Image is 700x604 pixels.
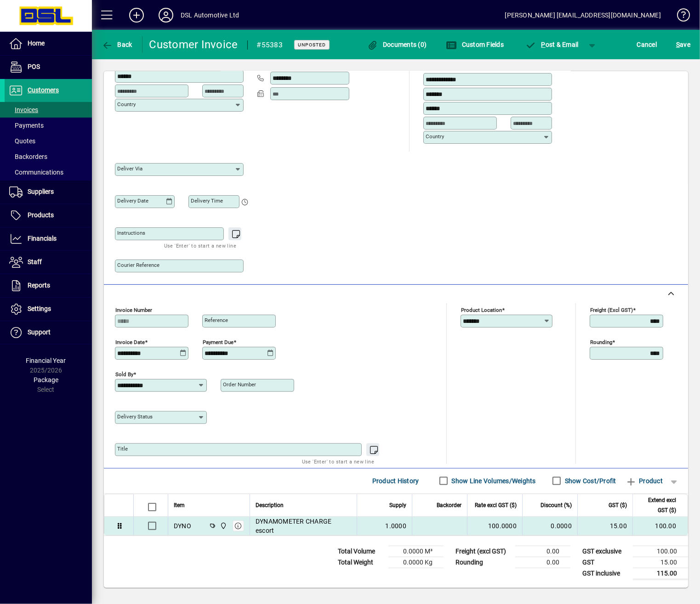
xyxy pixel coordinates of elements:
span: GST ($) [609,500,627,510]
mat-hint: Use 'Enter' to start a new line [302,456,374,467]
a: View on map [525,57,540,72]
a: Quotes [5,133,92,149]
td: 15.00 [633,557,688,568]
span: POS [28,63,40,70]
span: Custom Fields [446,41,504,48]
td: 0.00 [515,557,570,568]
span: Description [256,500,284,510]
td: 0.0000 [522,517,577,535]
a: Reports [5,274,92,297]
a: Staff [5,251,92,274]
mat-label: Reference [205,317,228,323]
mat-label: Freight (excl GST) [590,306,633,313]
button: Product [621,473,667,489]
button: Add [122,7,151,23]
mat-label: Product location [461,306,502,313]
button: Choose address [540,57,554,72]
span: Settings [28,305,51,312]
span: Suppliers [28,188,54,195]
div: Customer Invoice [149,37,238,52]
app-page-header-button: Back [92,36,142,53]
span: Central [217,521,228,531]
mat-label: Rounding [590,339,612,345]
td: Total Weight [333,557,388,568]
div: 100.0000 [473,521,517,531]
mat-label: Instructions [117,230,145,236]
mat-label: Delivery date [117,198,148,204]
span: Product [626,474,663,488]
a: POS [5,56,92,79]
button: Documents (0) [365,36,429,53]
button: Post & Email [521,36,583,53]
mat-label: Deliver via [117,165,142,172]
button: Save [674,36,693,53]
span: Item [174,500,185,510]
span: Customers [28,86,59,94]
a: Communications [5,164,92,180]
mat-label: Payment due [203,339,233,345]
mat-label: Country [426,133,444,140]
div: #55383 [257,38,283,52]
span: Support [28,328,51,336]
mat-label: Delivery time [191,198,223,204]
span: 1.0000 [386,521,407,531]
a: Invoices [5,102,92,118]
a: Backorders [5,149,92,164]
mat-label: Invoice date [115,339,145,345]
span: Supply [389,500,406,510]
a: Home [5,32,92,55]
span: Invoices [9,106,38,113]
td: Rounding [451,557,515,568]
span: Payments [9,122,44,129]
td: GST [578,557,633,568]
a: Financials [5,227,92,250]
a: Products [5,204,92,227]
label: Show Line Volumes/Weights [450,476,536,485]
span: Back [102,41,132,48]
button: Cancel [635,36,660,53]
span: Staff [28,258,42,265]
mat-label: Invoice number [115,306,152,313]
span: Rate excl GST ($) [475,500,517,510]
td: Total Volume [333,546,388,557]
span: Financials [28,235,57,242]
span: Reports [28,282,50,289]
mat-label: Delivery status [117,413,153,420]
td: 15.00 [577,517,632,535]
div: DYNO [174,521,191,531]
span: Backorders [9,153,47,160]
a: Knowledge Base [670,2,689,32]
mat-label: Title [117,446,128,452]
span: Products [28,211,54,219]
button: Product History [369,473,423,489]
a: Support [5,321,92,344]
mat-label: Sold by [115,371,133,377]
td: 115.00 [633,568,688,579]
td: 0.0000 Kg [388,557,444,568]
mat-label: Courier Reference [117,262,159,268]
td: GST inclusive [578,568,633,579]
button: Profile [151,7,181,23]
td: GST exclusive [578,546,633,557]
span: Home [28,40,45,47]
button: Back [99,36,135,53]
span: Cancel [637,37,657,52]
span: Communications [9,169,63,176]
span: Quotes [9,137,35,145]
span: Backorder [437,500,461,510]
td: 0.00 [515,546,570,557]
span: Product History [372,474,419,488]
mat-label: Country [117,101,136,107]
span: Documents (0) [367,41,427,48]
div: [PERSON_NAME] [EMAIL_ADDRESS][DOMAIN_NAME] [505,8,661,23]
span: Package [34,376,58,384]
label: Show Cost/Profit [563,476,616,485]
button: Custom Fields [444,36,506,53]
span: Extend excl GST ($) [638,495,676,515]
mat-label: Order number [223,381,256,388]
a: Settings [5,298,92,321]
td: 100.00 [633,546,688,557]
span: ost & Email [525,41,579,48]
a: Suppliers [5,181,92,203]
span: P [541,41,546,48]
